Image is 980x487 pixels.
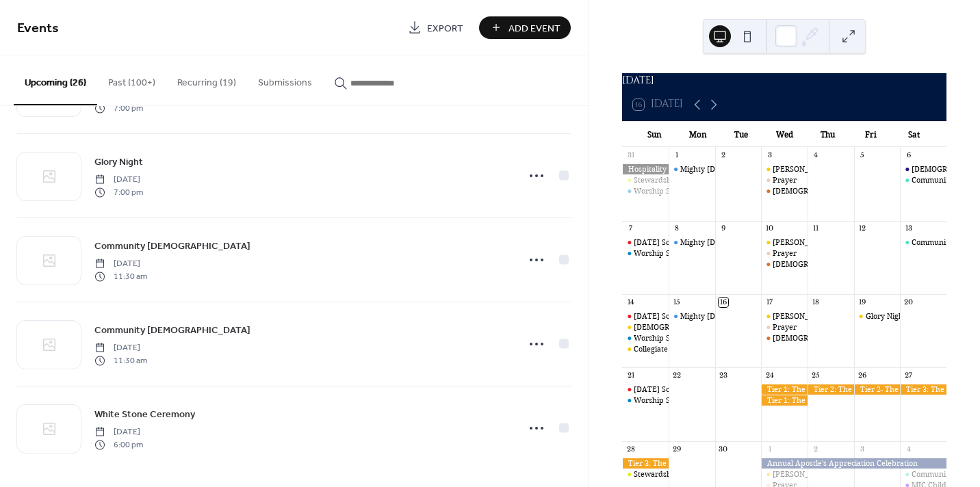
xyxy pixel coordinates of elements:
[622,175,669,185] div: Stewardship Class
[811,298,821,307] div: 18
[773,248,797,259] div: Prayer
[94,408,195,422] span: White Stone Ceremony
[622,311,669,321] div: Sunday School
[904,298,914,307] div: 20
[811,224,821,234] div: 11
[765,445,775,454] div: 1
[622,322,669,332] div: Apostle Melinda preaching at Emmanuel Global Ministries
[634,322,931,332] div: [DEMOGRAPHIC_DATA] [PERSON_NAME] preaching at Emmanuel Global Ministries
[94,155,143,170] span: Glory Night
[765,151,775,161] div: 3
[94,354,147,367] span: 11:30 am
[634,344,712,354] div: Collegiate Movie Night
[633,122,676,148] div: Sun
[97,55,166,104] button: Past (100+)
[719,371,728,381] div: 23
[761,384,808,395] div: Tier 1: The KAVOD - Gateway to Glory
[669,311,715,321] div: Mighty Monday
[763,122,806,148] div: Wed
[94,324,250,338] span: Community [DEMOGRAPHIC_DATA]
[634,333,691,343] div: Worship Service
[247,55,323,104] button: Submissions
[900,164,946,174] div: Baptism
[634,175,698,185] div: Stewardship Class
[773,322,797,332] div: Prayer
[94,270,147,282] span: 11:30 am
[857,151,867,161] div: 5
[904,445,914,454] div: 4
[900,384,946,395] div: Tier 3: The KAVOD Outburst
[427,21,463,36] span: Export
[672,371,682,381] div: 22
[904,151,914,161] div: 6
[900,237,946,248] div: Community Evangelism
[94,174,143,186] span: [DATE]
[669,237,715,248] div: Mighty Monday
[761,469,808,479] div: J.U.M.P Tutoring
[634,186,691,196] div: Worship Service
[94,238,250,254] a: Community [DEMOGRAPHIC_DATA]
[866,311,906,321] div: Glory Night
[634,395,691,406] div: Worship Service
[761,175,808,185] div: Prayer
[94,186,143,198] span: 7:00 pm
[680,311,733,321] div: Mighty [DATE]
[94,438,143,451] span: 6:00 pm
[672,151,682,161] div: 1
[904,224,914,234] div: 13
[94,154,143,170] a: Glory Night
[166,55,247,104] button: Recurring (19)
[622,458,669,469] div: Tier 3: The KAVOD Overflow
[680,237,733,248] div: Mighty [DATE]
[634,237,684,248] div: [DATE] School
[622,333,669,343] div: Worship Service
[622,164,669,174] div: Hospitality Sunday
[94,258,147,270] span: [DATE]
[854,311,901,321] div: Glory Night
[900,469,946,479] div: Community Evangelism
[672,224,682,234] div: 8
[626,151,636,161] div: 31
[622,248,669,259] div: Worship Service
[719,151,728,161] div: 2
[761,186,808,196] div: Bible Study
[761,237,808,248] div: J.U.M.P Tutoring
[94,102,143,114] span: 7:00 pm
[854,384,901,395] div: Tier 2- The KAVOD - The Gathering in Glory
[857,445,867,454] div: 3
[857,224,867,234] div: 12
[761,395,808,406] div: Tier 1: The KAVOD - The State of the Globe
[719,224,728,234] div: 9
[904,371,914,381] div: 27
[626,224,636,234] div: 7
[508,21,560,36] span: Add Event
[94,342,147,354] span: [DATE]
[479,16,571,39] a: Add Event
[14,55,97,105] button: Upcoming (26)
[761,164,808,174] div: J.U.M.P Tutoring
[634,469,698,479] div: Stewardship Class
[761,248,808,259] div: Prayer
[680,164,733,174] div: Mighty [DATE]
[761,322,808,332] div: Prayer
[773,259,881,269] div: [DEMOGRAPHIC_DATA] Study
[719,298,728,307] div: 16
[626,298,636,307] div: 14
[773,469,834,479] div: [PERSON_NAME]
[773,237,834,248] div: [PERSON_NAME]
[622,237,669,248] div: Sunday School
[398,16,474,39] a: Export
[811,445,821,454] div: 2
[622,344,669,354] div: Collegiate Movie Night
[622,73,946,88] div: [DATE]
[761,311,808,321] div: J.U.M.P Tutoring
[857,371,867,381] div: 26
[94,239,250,254] span: Community [DEMOGRAPHIC_DATA]
[892,122,936,148] div: Sat
[806,122,849,148] div: Thu
[669,164,715,174] div: Mighty Monday
[719,445,728,454] div: 30
[622,384,669,395] div: Sunday School
[761,458,946,469] div: Annual Apostle's Appreciation Celebration
[765,298,775,307] div: 17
